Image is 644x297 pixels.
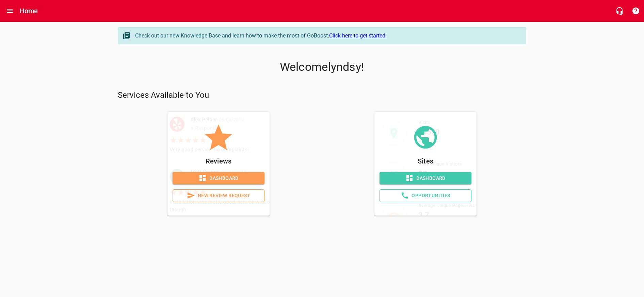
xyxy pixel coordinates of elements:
[173,189,264,202] a: New Review Request
[173,172,264,185] a: Dashboard
[118,90,526,101] p: Services Available to You
[385,174,466,183] span: Dashboard
[118,60,526,74] p: Welcome lyndsy !
[380,189,471,202] a: Opportunities
[329,32,387,39] a: Click here to get started.
[611,3,628,19] button: Live Chat
[135,32,519,40] div: Check out our new Knowledge Base and learn how to make the most of GoBoost.
[178,174,259,183] span: Dashboard
[2,3,18,19] button: Open drawer
[173,156,264,167] p: Reviews
[178,191,259,200] span: New Review Request
[628,3,644,19] button: Support Portal
[380,172,471,185] a: Dashboard
[380,156,471,167] p: Sites
[385,191,466,200] span: Opportunities
[20,5,38,16] h6: Home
